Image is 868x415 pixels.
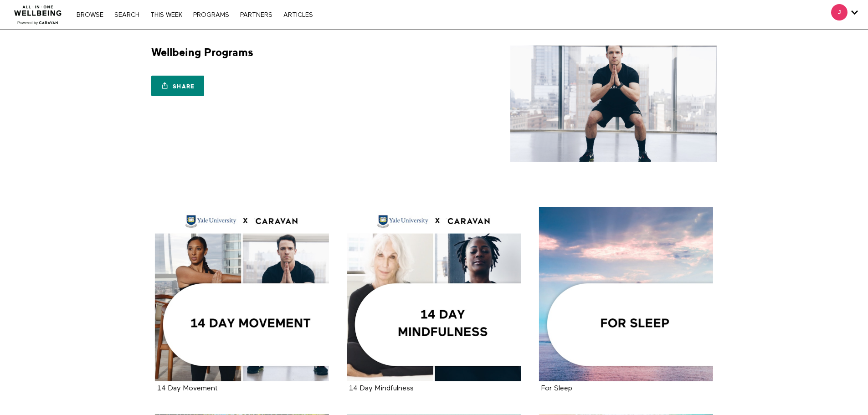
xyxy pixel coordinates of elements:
[72,12,108,18] a: Browse
[349,385,414,392] a: 14 Day Mindfulness
[157,385,218,392] a: 14 Day Movement
[510,46,717,162] img: Wellbeing Programs
[157,385,218,392] strong: 14 Day Movement
[541,385,572,392] strong: For Sleep
[151,76,204,96] a: Share
[189,12,234,18] a: PROGRAMS
[347,207,521,382] a: 14 Day Mindfulness
[151,46,253,60] h1: Wellbeing Programs
[541,385,572,392] a: For Sleep
[279,12,318,18] a: ARTICLES
[146,12,187,18] a: THIS WEEK
[349,385,414,392] strong: 14 Day Mindfulness
[110,12,144,18] a: Search
[72,10,317,19] nav: Primary
[236,12,277,18] a: PARTNERS
[155,207,329,382] a: 14 Day Movement
[539,207,714,382] a: For Sleep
